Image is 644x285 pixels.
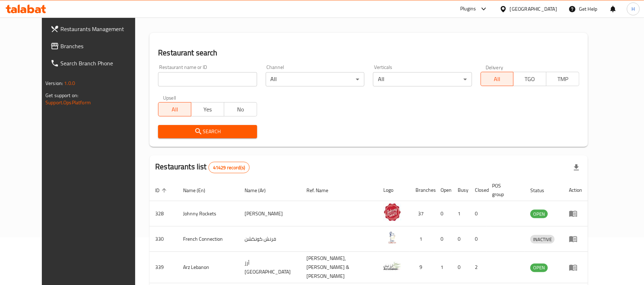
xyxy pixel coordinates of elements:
[484,74,511,84] span: All
[227,104,254,115] span: No
[208,162,250,173] div: Total records count
[307,186,338,195] span: Ref. Name
[569,235,582,243] div: Menu
[158,72,257,86] input: Search for restaurant name or ID..
[469,179,486,201] th: Closed
[530,210,548,218] span: OPEN
[383,257,401,275] img: Arz Lebanon
[513,72,546,86] button: TGO
[383,229,401,246] img: French Connection
[245,186,275,195] span: Name (Ar)
[452,201,469,226] td: 1
[563,179,588,201] th: Action
[492,181,516,199] span: POS group
[45,79,63,88] span: Version:
[45,37,149,55] a: Branches
[149,201,177,226] td: 328
[183,186,215,195] span: Name (En)
[631,5,635,13] span: H
[45,91,78,100] span: Get support on:
[510,5,557,13] div: [GEOGRAPHIC_DATA]
[410,179,435,201] th: Branches
[469,201,486,226] td: 0
[224,102,257,116] button: No
[452,226,469,252] td: 0
[460,5,476,13] div: Plugins
[177,252,239,283] td: Arz Lebanon
[435,252,452,283] td: 1
[177,201,239,226] td: Johnny Rockets
[546,72,579,86] button: TMP
[373,72,472,86] div: All
[60,25,144,33] span: Restaurants Management
[549,74,576,84] span: TMP
[530,186,554,195] span: Status
[410,226,435,252] td: 1
[569,209,582,218] div: Menu
[163,95,176,100] label: Upsell
[435,226,452,252] td: 0
[155,186,169,195] span: ID
[164,127,251,136] span: Search
[481,72,514,86] button: All
[194,104,221,115] span: Yes
[45,98,91,107] a: Support.OpsPlatform
[452,179,469,201] th: Busy
[239,252,301,283] td: أرز [GEOGRAPHIC_DATA]
[177,226,239,252] td: French Connection
[486,65,503,70] label: Delivery
[60,42,144,50] span: Branches
[209,164,249,171] span: 41429 record(s)
[410,201,435,226] td: 37
[530,264,548,272] span: OPEN
[191,102,224,116] button: Yes
[239,201,301,226] td: [PERSON_NAME]
[45,55,149,72] a: Search Branch Phone
[161,104,188,115] span: All
[239,226,301,252] td: فرنش كونكشن
[266,72,364,86] div: All
[469,252,486,283] td: 2
[383,203,401,221] img: Johnny Rockets
[452,252,469,283] td: 0
[158,125,257,138] button: Search
[149,252,177,283] td: 339
[568,159,585,176] div: Export file
[530,235,555,244] span: INACTIVE
[516,74,544,84] span: TGO
[435,179,452,201] th: Open
[64,79,75,88] span: 1.0.0
[60,59,144,67] span: Search Branch Phone
[301,252,378,283] td: [PERSON_NAME],[PERSON_NAME] & [PERSON_NAME]
[435,201,452,226] td: 0
[45,20,149,37] a: Restaurants Management
[149,226,177,252] td: 330
[149,7,220,19] h2: Menu management
[158,102,191,116] button: All
[469,226,486,252] td: 0
[158,47,579,58] h2: Restaurant search
[410,252,435,283] td: 9
[569,263,582,272] div: Menu
[155,161,250,173] h2: Restaurants list
[378,179,410,201] th: Logo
